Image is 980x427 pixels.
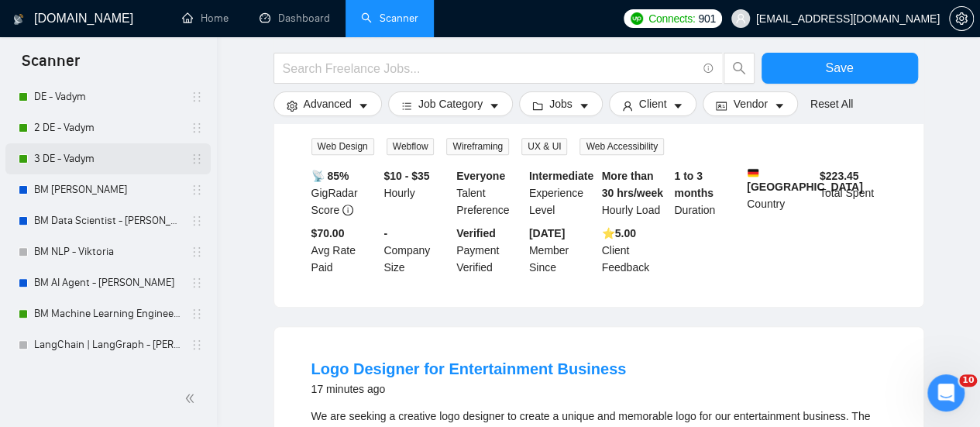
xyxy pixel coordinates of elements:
[311,227,345,239] b: $70.00
[456,170,505,182] b: Everyone
[358,100,369,112] span: caret-down
[304,95,352,112] span: Advanced
[950,12,973,25] span: setting
[34,174,181,205] a: BM [PERSON_NAME]
[671,167,744,219] div: Duration
[526,225,599,276] div: Member Since
[724,53,755,84] button: search
[733,95,767,112] span: Vendor
[401,100,412,112] span: bars
[521,138,567,155] span: UX & UI
[774,100,785,112] span: caret-down
[311,360,627,377] a: Logo Designer for Entertainment Business
[703,64,714,74] span: info-circle
[308,167,381,219] div: GigRadar Score
[191,184,203,196] span: holder
[34,236,181,267] a: BM NLP - Viktoria
[34,298,181,329] a: BM Machine Learning Engineer - [PERSON_NAME]
[287,100,297,112] span: setting
[453,167,526,219] div: Talent Preference
[810,95,853,112] a: Reset All
[34,81,181,112] a: DE - Vadym
[380,225,453,276] div: Company Size
[34,143,181,174] a: 3 DE - Vadym
[949,6,974,31] button: setting
[191,153,203,165] span: holder
[579,138,663,155] span: Web Accessibility
[631,12,643,25] img: upwork-logo.png
[648,10,695,27] span: Connects:
[182,12,229,25] a: homeHome
[361,12,418,25] a: searchScanner
[579,100,590,112] span: caret-down
[387,138,435,155] span: Webflow
[311,138,374,155] span: Web Design
[716,100,727,112] span: idcard
[191,91,203,103] span: holder
[418,95,483,112] span: Job Category
[260,12,330,25] a: dashboardDashboard
[191,308,203,320] span: holder
[34,329,181,360] a: LangChain | LangGraph - [PERSON_NAME]
[191,277,203,289] span: holder
[191,370,203,382] span: holder
[549,95,573,112] span: Jobs
[744,167,817,219] div: Country
[949,12,974,25] a: setting
[526,167,599,219] div: Experience Level
[820,170,859,182] b: $ 223.45
[599,225,672,276] div: Client Feedback
[599,167,672,219] div: Hourly Load
[380,167,453,219] div: Hourly
[34,267,181,298] a: BM AI Agent - [PERSON_NAME]
[519,91,603,116] button: folderJobscaret-down
[817,167,889,219] div: Total Spent
[735,13,746,24] span: user
[622,100,633,112] span: user
[191,122,203,134] span: holder
[489,100,500,112] span: caret-down
[273,91,382,116] button: settingAdvancedcaret-down
[383,170,429,182] b: $10 - $35
[639,95,667,112] span: Client
[311,170,349,182] b: 📡 85%
[529,170,593,182] b: Intermediate
[609,91,697,116] button: userClientcaret-down
[456,227,496,239] b: Verified
[927,374,965,412] iframe: Intercom live chat
[446,138,509,155] span: Wireframing
[602,227,636,239] b: ⭐️ 5.00
[532,100,543,112] span: folder
[703,91,797,116] button: idcardVendorcaret-down
[191,215,203,227] span: holder
[13,7,24,32] img: logo
[672,100,683,112] span: caret-down
[959,374,977,387] span: 10
[529,227,565,239] b: [DATE]
[724,61,754,75] span: search
[698,10,715,27] span: 901
[184,391,200,406] span: double-left
[191,339,203,351] span: holder
[34,112,181,143] a: 2 DE - Vadym
[191,246,203,258] span: holder
[34,360,181,391] a: Test - [PERSON_NAME] - DE - Vadym
[748,167,758,178] img: 🇩🇪
[388,91,513,116] button: barsJob Categorycaret-down
[9,50,92,82] span: Scanner
[283,59,696,78] input: Search Freelance Jobs...
[308,225,381,276] div: Avg Rate Paid
[602,170,663,199] b: More than 30 hrs/week
[674,170,714,199] b: 1 to 3 months
[34,205,181,236] a: BM Data Scientist - [PERSON_NAME]
[383,227,387,239] b: -
[311,380,627,398] div: 17 minutes ago
[453,225,526,276] div: Payment Verified
[342,205,353,215] span: info-circle
[825,58,853,77] span: Save
[762,53,918,84] button: Save
[747,167,863,193] b: [GEOGRAPHIC_DATA]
